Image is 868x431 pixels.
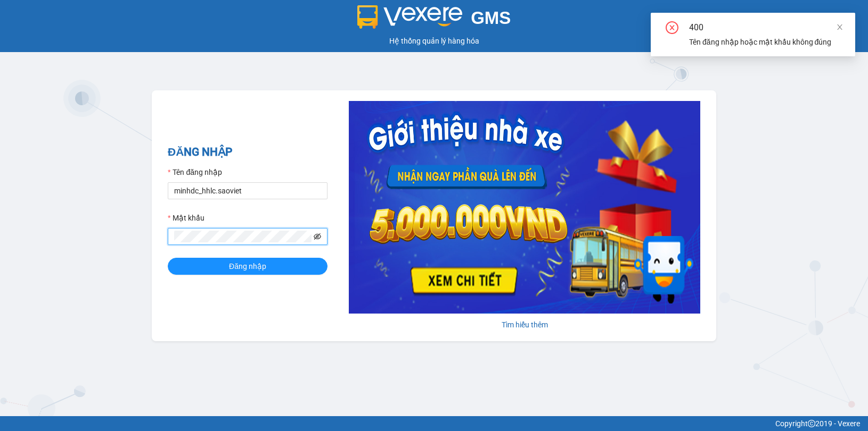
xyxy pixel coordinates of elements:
label: Mật khẩu [168,212,204,224]
input: Mật khẩu [174,231,312,242]
img: logo 2 [357,5,463,29]
span: GMS [471,8,511,28]
img: banner-0 [349,101,700,314]
h2: ĐĂNG NHẬP [168,143,327,161]
div: 400 [689,21,842,34]
a: GMS [357,16,511,24]
span: copyright [808,420,815,427]
label: Tên đăng nhập [168,166,222,178]
div: Hệ thống quản lý hàng hóa [3,35,865,47]
input: Tên đăng nhập [168,182,327,199]
span: Đăng nhập [229,260,266,272]
span: eye-invisible [314,233,321,240]
span: close [836,23,844,31]
span: close-circle [666,21,678,36]
button: Đăng nhập [168,258,327,275]
div: Tìm hiểu thêm [349,319,700,331]
div: Copyright 2019 - Vexere [8,418,860,429]
div: Tên đăng nhập hoặc mật khẩu không đúng [689,36,842,48]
